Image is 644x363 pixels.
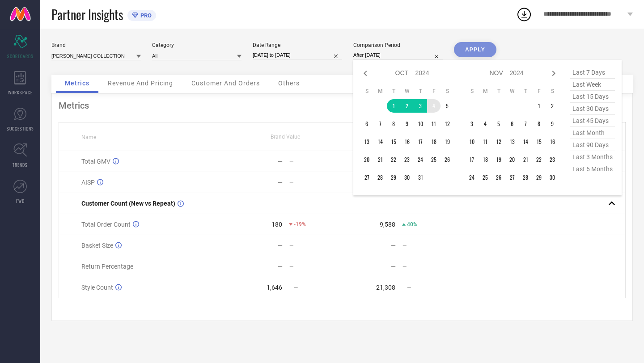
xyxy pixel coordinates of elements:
[278,179,283,186] div: —
[51,42,141,48] div: Brand
[519,117,532,131] td: Thu Nov 07 2024
[465,153,479,166] td: Sun Nov 17 2024
[353,42,443,48] div: Comparison Period
[7,125,34,132] span: SUGGESTIONS
[441,99,454,113] td: Sat Oct 05 2024
[414,153,427,166] td: Thu Oct 24 2024
[152,42,241,48] div: Category
[427,153,441,166] td: Fri Oct 25 2024
[81,179,95,186] span: AISP
[492,171,505,184] td: Tue Nov 26 2024
[65,80,89,87] span: Metrics
[8,89,33,96] span: WORKSPACE
[414,171,427,184] td: Thu Oct 31 2024
[492,153,505,166] td: Tue Nov 19 2024
[289,158,342,165] div: —
[532,88,546,95] th: Friday
[387,135,400,148] td: Tue Oct 15 2024
[400,135,414,148] td: Wed Oct 16 2024
[278,263,283,270] div: —
[465,171,479,184] td: Sun Nov 24 2024
[479,88,492,95] th: Monday
[532,171,546,184] td: Fri Nov 29 2024
[373,171,387,184] td: Mon Oct 28 2024
[516,6,532,22] div: Open download list
[479,153,492,166] td: Mon Nov 18 2024
[505,153,519,166] td: Wed Nov 20 2024
[81,242,113,249] span: Basket Size
[373,135,387,148] td: Mon Oct 14 2024
[414,88,427,95] th: Thursday
[387,153,400,166] td: Tue Oct 22 2024
[519,135,532,148] td: Thu Nov 14 2024
[532,153,546,166] td: Fri Nov 22 2024
[267,284,282,291] div: 1,646
[81,284,113,291] span: Style Count
[570,103,615,115] span: last 30 days
[519,88,532,95] th: Thursday
[81,200,175,207] span: Customer Count (New vs Repeat)
[373,117,387,131] td: Mon Oct 07 2024
[505,117,519,131] td: Wed Nov 06 2024
[353,51,443,60] input: Select comparison period
[376,284,395,291] div: 21,308
[387,171,400,184] td: Tue Oct 29 2024
[441,153,454,166] td: Sat Oct 26 2024
[387,117,400,131] td: Tue Oct 08 2024
[546,135,559,148] td: Sat Nov 16 2024
[400,171,414,184] td: Wed Oct 30 2024
[391,242,396,249] div: —
[407,284,411,291] span: —
[532,99,546,113] td: Fri Nov 01 2024
[546,171,559,184] td: Sat Nov 30 2024
[570,115,615,127] span: last 45 days
[492,135,505,148] td: Tue Nov 12 2024
[360,135,373,148] td: Sun Oct 13 2024
[81,158,110,165] span: Total GMV
[546,117,559,131] td: Sat Nov 09 2024
[402,242,455,249] div: —
[191,80,260,87] span: Customer And Orders
[441,88,454,95] th: Saturday
[570,91,615,103] span: last 15 days
[400,88,414,95] th: Wednesday
[479,135,492,148] td: Mon Nov 11 2024
[81,221,131,228] span: Total Order Count
[278,242,283,249] div: —
[492,88,505,95] th: Tuesday
[427,88,441,95] th: Friday
[570,67,615,79] span: last 7 days
[505,135,519,148] td: Wed Nov 13 2024
[402,263,455,270] div: —
[570,127,615,139] span: last month
[294,221,306,228] span: -19%
[414,99,427,113] td: Thu Oct 03 2024
[360,153,373,166] td: Sun Oct 20 2024
[407,221,417,228] span: 40%
[81,263,133,270] span: Return Percentage
[427,99,441,113] td: Fri Oct 04 2024
[360,171,373,184] td: Sun Oct 27 2024
[441,117,454,131] td: Sat Oct 12 2024
[427,135,441,148] td: Fri Oct 18 2024
[13,161,28,168] span: TRENDS
[400,153,414,166] td: Wed Oct 23 2024
[492,117,505,131] td: Tue Nov 05 2024
[519,171,532,184] td: Thu Nov 28 2024
[479,117,492,131] td: Mon Nov 04 2024
[570,139,615,151] span: last 90 days
[387,99,400,113] td: Tue Oct 01 2024
[59,100,626,111] div: Metrics
[400,99,414,113] td: Wed Oct 02 2024
[465,88,479,95] th: Sunday
[414,135,427,148] td: Thu Oct 17 2024
[253,51,342,60] input: Select date range
[519,153,532,166] td: Thu Nov 21 2024
[253,42,342,48] div: Date Range
[505,88,519,95] th: Wednesday
[289,242,342,249] div: —
[360,117,373,131] td: Sun Oct 06 2024
[546,88,559,95] th: Saturday
[570,163,615,175] span: last 6 months
[289,179,342,186] div: —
